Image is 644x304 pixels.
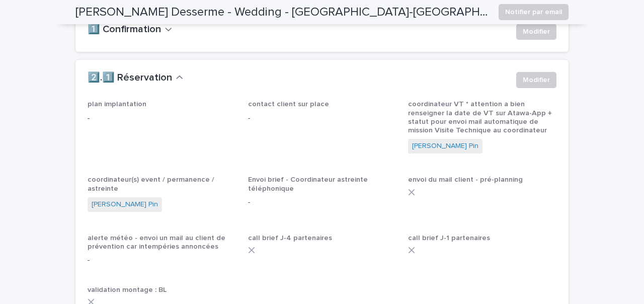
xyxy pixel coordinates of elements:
[92,199,158,210] a: [PERSON_NAME] Pin
[505,7,562,17] span: Notifier par email
[88,235,225,250] span: alerte météo - envoi un mail au client de prévention car intempéries annoncées
[248,176,368,192] span: Envoi brief - Coordinateur astreinte téléphonique
[88,176,214,192] span: coordinateur(s) event / permanence / astreinte
[516,72,556,88] button: Modifier
[408,235,490,242] span: call brief J-1 partenaires
[523,75,550,85] span: Modifier
[88,286,167,293] span: validation montage : BL
[248,113,396,124] p: -
[499,4,569,20] button: Notifier par email
[412,141,478,151] a: [PERSON_NAME] Pin
[248,101,329,108] span: contact client sur place
[88,255,236,266] p: -
[523,27,550,37] span: Modifier
[88,24,161,36] h2: 1️⃣ Confirmation
[75,5,491,20] h2: [PERSON_NAME] Desserme - Wedding - [GEOGRAPHIC_DATA]-[GEOGRAPHIC_DATA]
[88,101,146,108] span: plan implantation
[248,197,396,208] p: -
[248,235,332,242] span: call brief J-4 partenaires
[408,101,552,134] span: coordinateur VT * attention a bien renseigner la date de VT sur Atawa-App + statut pour envoi mai...
[516,24,556,40] button: Modifier
[408,176,523,183] span: envoi du mail client - pré-planning
[88,24,172,36] button: 1️⃣ Confirmation
[88,72,183,84] button: 2️⃣.1️⃣ Réservation
[88,113,236,124] p: -
[88,72,172,84] h2: 2️⃣.1️⃣ Réservation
